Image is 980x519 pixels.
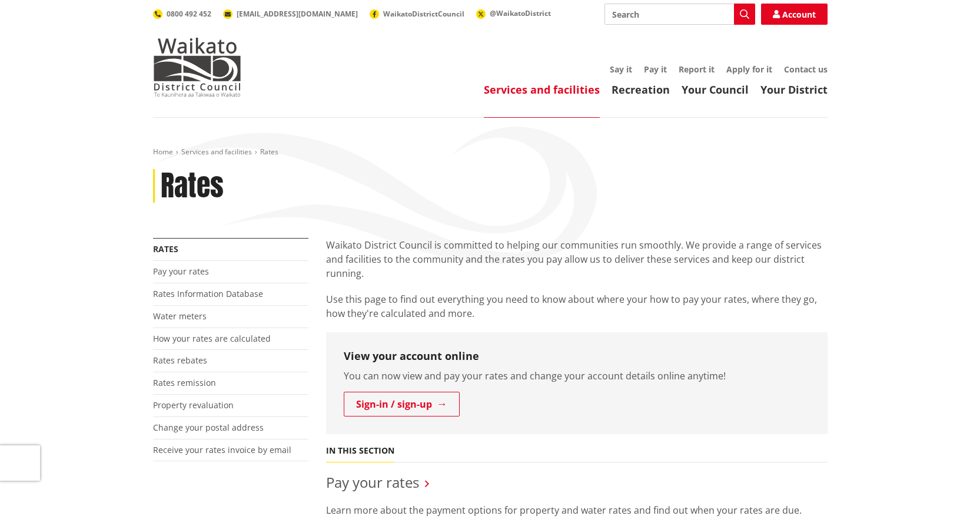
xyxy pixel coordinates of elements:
a: Rates rebates [153,355,207,366]
p: You can now view and pay your rates and change your account details online anytime! [344,369,810,383]
a: Account [761,4,828,25]
a: Say it [610,64,632,75]
a: Home [153,147,173,157]
p: Waikato District Council is committed to helping our communities run smoothly. We provide a range... [326,238,828,280]
h1: Rates [161,169,224,203]
span: [EMAIL_ADDRESS][DOMAIN_NAME] [237,9,358,19]
a: Your Council [682,82,749,97]
a: [EMAIL_ADDRESS][DOMAIN_NAME] [223,9,358,19]
a: Receive your rates invoice by email [153,444,291,455]
a: Contact us [784,64,828,75]
a: Water meters [153,310,207,322]
a: Services and facilities [484,82,600,97]
a: @WaikatoDistrict [476,8,551,18]
a: Property revaluation [153,399,234,411]
a: How your rates are calculated [153,333,271,344]
img: Waikato District Council - Te Kaunihera aa Takiwaa o Waikato [153,38,241,97]
nav: breadcrumb [153,147,828,157]
a: Apply for it [726,64,772,75]
a: Pay it [644,64,667,75]
a: Your District [760,82,828,97]
span: @WaikatoDistrict [490,8,551,18]
a: Recreation [612,82,670,97]
h3: View your account online [344,350,810,363]
input: Search input [604,4,755,25]
span: 0800 492 452 [167,9,211,19]
a: Services and facilities [181,147,252,157]
a: Rates remission [153,377,216,388]
a: Change your postal address [153,422,264,433]
a: Rates Information Database [153,288,263,299]
a: Pay your rates [153,266,209,277]
a: 0800 492 452 [153,9,211,19]
p: Use this page to find out everything you need to know about where your how to pay your rates, whe... [326,292,828,320]
span: Rates [260,147,278,157]
p: Learn more about the payment options for property and water rates and find out when your rates ar... [326,503,828,517]
a: Sign-in / sign-up [344,392,460,416]
h5: In this section [326,446,394,456]
a: WaikatoDistrictCouncil [370,9,464,19]
a: Rates [153,243,178,254]
a: Pay your rates [326,472,419,492]
span: WaikatoDistrictCouncil [383,9,464,19]
a: Report it [679,64,715,75]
